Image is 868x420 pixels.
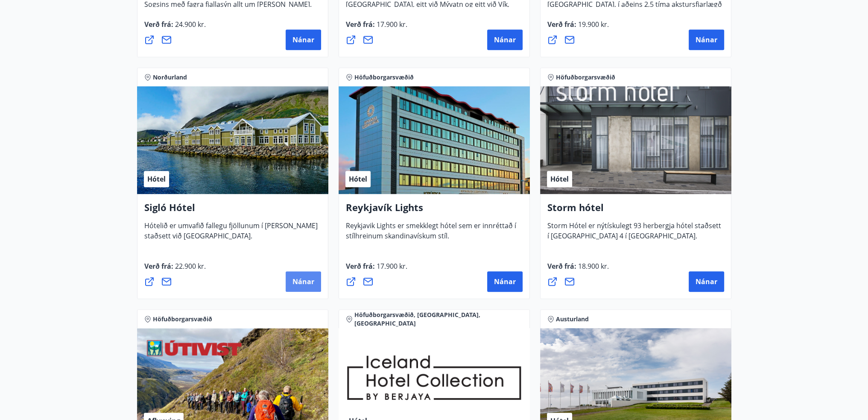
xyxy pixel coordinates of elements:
span: Austurland [556,315,589,323]
button: Nánar [689,271,724,292]
span: Nánar [696,35,717,44]
span: Verð frá : [346,20,407,36]
button: Nánar [487,29,523,50]
span: Verð frá : [144,261,206,278]
span: Nánar [494,277,516,286]
span: Hótelið er umvafið fallegu fjöllunum í [PERSON_NAME] staðsett við [GEOGRAPHIC_DATA]. [144,221,318,247]
span: Höfuðborgarsvæðið [153,315,212,323]
button: Nánar [487,271,523,292]
span: Norðurland [153,73,187,82]
span: Nánar [494,35,516,44]
span: Höfuðborgarsvæðið, [GEOGRAPHIC_DATA], [GEOGRAPHIC_DATA] [354,311,523,328]
span: Hótel [349,174,367,184]
span: Storm Hótel er nýtískulegt 93 herbergja hótel staðsett í [GEOGRAPHIC_DATA] 4 í [GEOGRAPHIC_DATA]. [547,221,721,247]
h4: Storm hótel [547,201,724,220]
span: Höfuðborgarsvæðið [556,73,615,82]
button: Nánar [689,29,724,50]
span: Reykjavik Lights er smekklegt hótel sem er innréttað í stílhreinum skandinavískum stíl. [346,221,516,247]
button: Nánar [286,271,321,292]
button: Nánar [286,29,321,50]
span: Höfuðborgarsvæðið [354,73,414,82]
span: 22.900 kr. [173,261,206,271]
span: Hótel [550,174,569,184]
span: 17.900 kr. [375,261,407,271]
span: Verð frá : [547,261,609,278]
span: Nánar [292,277,314,286]
span: Verð frá : [547,20,609,36]
span: 24.900 kr. [173,20,206,29]
span: 19.900 kr. [576,20,609,29]
span: Nánar [292,35,314,44]
span: 17.900 kr. [375,20,407,29]
span: Nánar [696,277,717,286]
span: 18.900 kr. [576,261,609,271]
h4: Sigló Hótel [144,201,321,220]
h4: Reykjavík Lights [346,201,523,220]
span: Verð frá : [346,261,407,278]
span: Verð frá : [144,20,206,36]
span: Hótel [147,174,166,184]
